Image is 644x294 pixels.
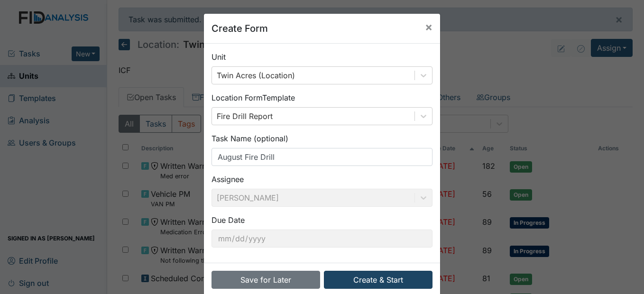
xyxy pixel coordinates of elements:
label: Unit [212,51,226,63]
label: Location Form Template [212,92,295,103]
label: Task Name (optional) [212,133,288,144]
label: Due Date [212,214,245,226]
h5: Create Form [212,21,268,36]
div: Fire Drill Report [217,110,273,122]
div: Twin Acres (Location) [217,70,295,81]
button: Save for Later [212,271,320,289]
span: × [425,20,432,34]
button: Close [417,14,440,40]
button: Create & Start [324,271,432,289]
label: Assignee [212,174,244,185]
